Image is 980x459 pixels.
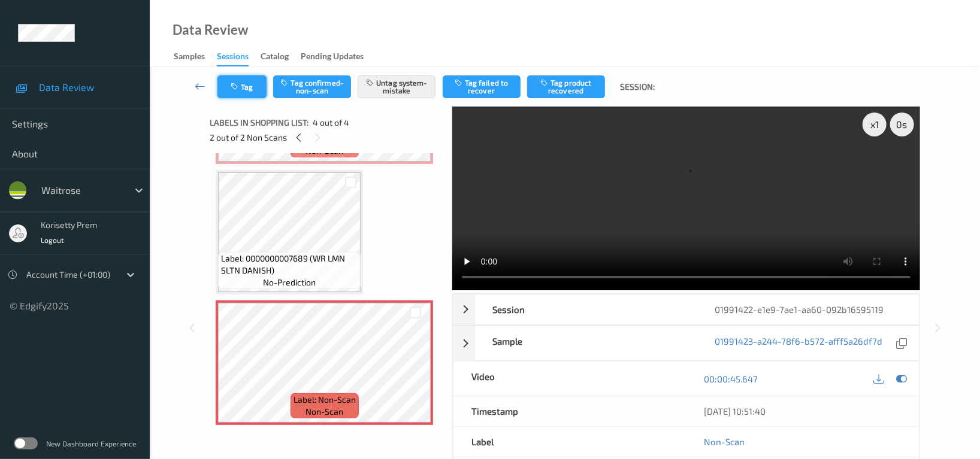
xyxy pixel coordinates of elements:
[475,294,697,324] div: Session
[273,75,351,98] button: Tag confirmed-non-scan
[443,75,521,98] button: Tag failed to recover
[704,373,758,385] a: 00:00:45.647
[697,294,919,324] div: 01991422-e1e9-7ae1-aa60-092b16595119
[715,335,882,351] a: 01991423-a244-78f6-b572-afff5a26df7d
[453,396,686,426] div: Timestamp
[863,113,887,136] div: x 1
[217,75,267,98] button: Tag
[453,361,686,396] div: Video
[301,50,364,65] div: Pending Updates
[358,75,435,98] button: Untag system-mistake
[263,276,316,288] span: no-prediction
[261,50,289,65] div: Catalog
[261,48,301,65] a: Catalog
[313,117,349,129] span: 4 out of 4
[301,48,376,65] a: Pending Updates
[453,427,686,457] div: Label
[174,50,205,65] div: Samples
[294,394,356,406] span: Label: Non-Scan
[704,405,900,417] div: [DATE] 10:51:40
[173,24,248,36] div: Data Review
[174,48,217,65] a: Samples
[527,75,605,98] button: Tag product recovered
[620,81,655,93] span: Session:
[306,406,343,418] span: non-scan
[704,436,745,448] a: Non-Scan
[475,326,697,360] div: Sample
[453,294,919,325] div: Session01991422-e1e9-7ae1-aa60-092b16595119
[217,48,261,66] a: Sessions
[217,50,249,66] div: Sessions
[210,130,443,145] div: 2 out of 2 Non Scans
[221,253,358,276] span: Label: 0000000007689 (WR LMN SLTN DANISH)
[210,117,308,129] span: Labels in shopping list:
[453,326,919,361] div: Sample01991423-a244-78f6-b572-afff5a26df7d
[890,113,914,136] div: 0 s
